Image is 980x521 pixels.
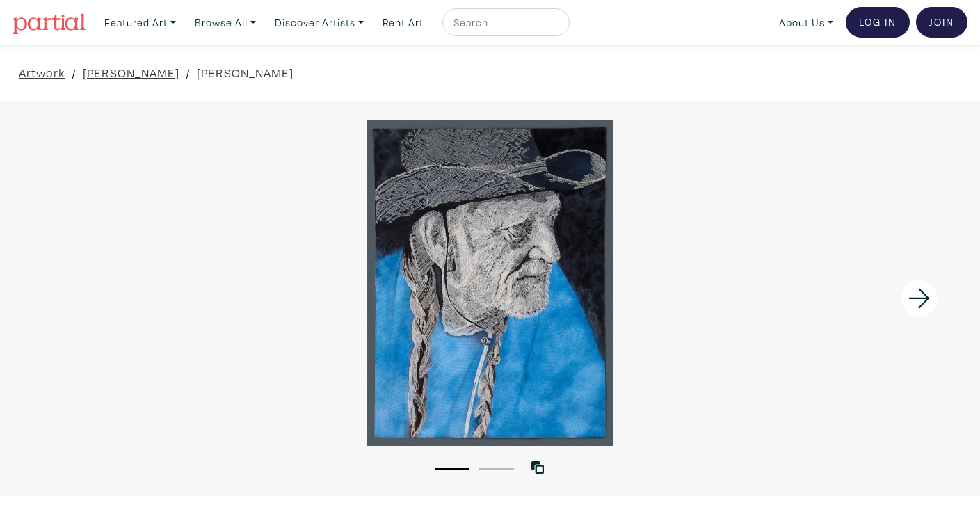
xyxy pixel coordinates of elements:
[19,63,65,82] a: Artwork
[452,14,556,31] input: Search
[197,63,294,82] a: [PERSON_NAME]
[98,8,182,37] a: Featured Art
[435,468,469,470] button: 1 of 2
[268,8,370,37] a: Discover Artists
[773,8,840,37] a: About Us
[479,468,514,470] button: 2 of 2
[376,8,430,37] a: Rent Art
[186,63,191,82] span: /
[846,7,910,38] a: Log In
[916,7,967,38] a: Join
[72,63,77,82] span: /
[188,8,262,37] a: Browse All
[83,63,179,82] a: [PERSON_NAME]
